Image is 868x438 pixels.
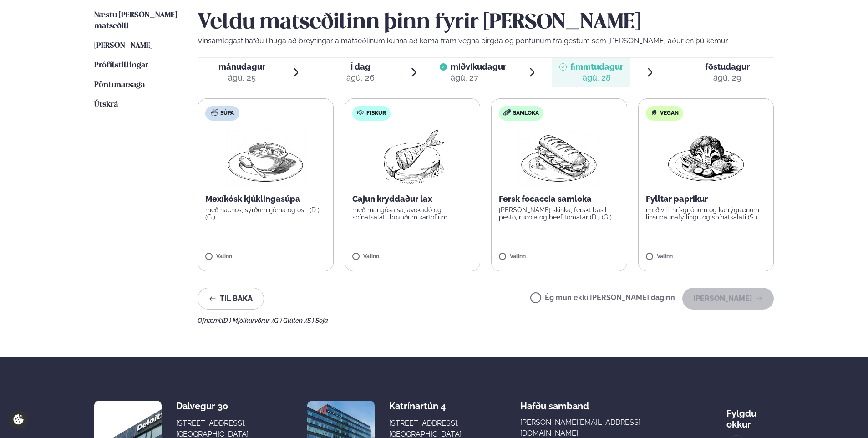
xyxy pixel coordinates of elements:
span: Vegan [660,110,679,117]
span: (D ) Mjólkurvörur , [222,317,272,324]
div: ágú. 26 [346,72,375,83]
img: Soup.png [225,128,305,186]
span: (G ) Glúten , [272,317,305,324]
span: (S ) Soja [305,317,328,324]
div: Fylgdu okkur [726,401,774,430]
span: Hafðu samband [520,393,589,412]
a: Cookie settings [9,410,28,429]
p: [PERSON_NAME] skinka, ferskt basil pesto, rucola og beef tómatar (D ) (G ) [499,206,619,221]
span: Fiskur [366,110,386,117]
a: Pöntunarsaga [94,80,145,91]
span: fimmtudagur [570,62,623,71]
p: með mangósalsa, avókadó og spínatsalati, bökuðum kartöflum [352,206,473,221]
span: Næstu [PERSON_NAME] matseðill [94,11,177,30]
img: Vegan.svg [650,109,658,116]
img: Fish.png [372,128,452,186]
span: Prófílstillingar [94,61,148,69]
span: föstudagur [705,62,750,71]
img: Vegan.png [666,128,746,186]
span: Súpa [220,110,234,117]
p: Fylltar paprikur [646,194,766,204]
p: Mexíkósk kjúklingasúpa [205,194,326,204]
p: Cajun kryddaður lax [352,194,473,204]
a: [PERSON_NAME] [94,41,152,51]
span: mánudagur [218,62,265,71]
div: ágú. 28 [570,72,623,83]
div: ágú. 29 [705,72,750,83]
span: [PERSON_NAME] [94,42,152,50]
span: Útskrá [94,101,118,108]
div: Katrínartún 4 [389,401,462,412]
span: Samloka [513,110,539,117]
button: [PERSON_NAME] [682,288,774,310]
a: Næstu [PERSON_NAME] matseðill [94,10,179,32]
span: Pöntunarsaga [94,81,145,89]
img: fish.svg [357,109,364,116]
a: Prófílstillingar [94,60,148,71]
span: Í dag [346,61,375,72]
p: með villi hrísgrjónum og karrýgrænum linsubaunafyllingu og spínatsalati (S ) [646,206,766,221]
div: Dalvegur 30 [176,401,249,412]
img: sandwich-new-16px.svg [503,109,511,116]
p: Fersk focaccia samloka [499,194,619,204]
button: Til baka [198,288,264,310]
p: með nachos, sýrðum rjóma og osti (D ) (G ) [205,206,326,221]
a: Útskrá [94,99,118,110]
img: Panini.png [519,128,599,186]
div: Ofnæmi: [198,317,774,324]
span: miðvikudagur [451,62,506,71]
img: soup.svg [211,109,218,116]
div: ágú. 25 [218,72,265,83]
h2: Veldu matseðilinn þinn fyrir [PERSON_NAME] [198,10,774,36]
p: Vinsamlegast hafðu í huga að breytingar á matseðlinum kunna að koma fram vegna birgða og pöntunum... [198,36,774,46]
div: ágú. 27 [451,72,506,83]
